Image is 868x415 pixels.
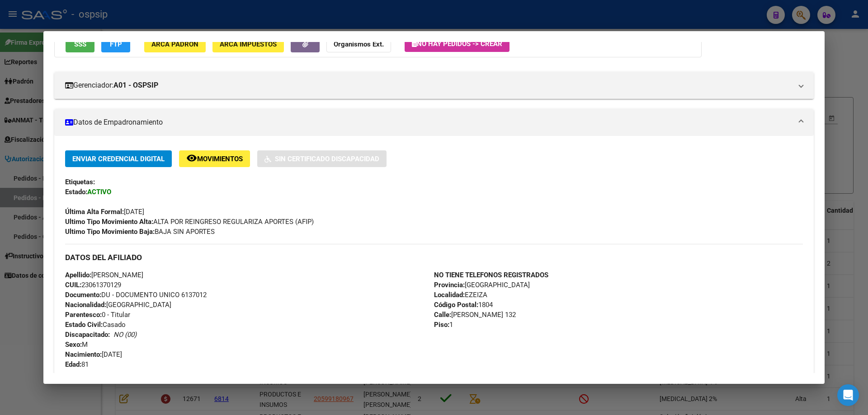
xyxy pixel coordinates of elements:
[434,281,530,289] span: [GEOGRAPHIC_DATA]
[65,188,87,196] strong: Estado:
[197,155,243,163] span: Movimientos
[65,340,88,349] span: M
[65,301,106,309] strong: Nacionalidad:
[113,331,137,339] i: NO (00)
[434,291,487,299] span: EZEIZA
[72,155,165,163] span: Enviar Credencial Digital
[837,384,859,406] div: Open Intercom Messenger
[275,155,379,163] span: Sin Certificado Discapacidad
[65,350,122,359] span: [DATE]
[66,36,94,52] button: SSS
[65,360,89,368] span: 81
[412,40,502,48] span: No hay Pedidos -> Crear
[65,208,124,216] strong: Última Alta Formal:
[65,117,792,128] mat-panel-title: Datos de Empadronamiento
[65,340,82,349] strong: Sexo:
[65,208,144,216] span: [DATE]
[151,40,198,48] span: ARCA Padrón
[65,291,207,299] span: DU - DOCUMENTO UNICO 6137012
[257,150,387,167] button: Sin Certificado Discapacidad
[434,321,453,329] span: 1
[434,281,465,289] strong: Provincia:
[65,321,103,329] strong: Estado Civil:
[65,218,314,226] span: ALTA POR REINGRESO REGULARIZA APORTES (AFIP)
[65,178,95,186] strong: Etiquetas:
[405,36,509,52] button: No hay Pedidos -> Crear
[65,311,102,319] strong: Parentesco:
[65,228,215,236] span: BAJA SIN APORTES
[220,40,277,48] span: ARCA Impuestos
[65,218,153,226] strong: Ultimo Tipo Movimiento Alta:
[65,350,102,359] strong: Nacimiento:
[65,281,121,289] span: 23061370129
[186,153,197,163] mat-icon: remove_red_eye
[101,36,130,52] button: FTP
[179,150,250,167] button: Movimientos
[87,188,111,196] strong: ACTIVO
[65,271,91,279] strong: Apellido:
[434,311,516,319] span: [PERSON_NAME] 132
[65,301,171,309] span: [GEOGRAPHIC_DATA]
[65,271,143,279] span: [PERSON_NAME]
[434,311,451,319] strong: Calle:
[65,150,172,167] button: Enviar Credencial Digital
[434,271,548,279] strong: NO TIENE TELEFONOS REGISTRADOS
[326,36,391,52] button: Organismos Ext.
[65,311,130,319] span: 0 - Titular
[54,72,814,99] mat-expansion-panel-header: Gerenciador:A01 - OSPSIP
[74,40,86,48] span: SSS
[334,40,384,48] strong: Organismos Ext.
[65,291,101,299] strong: Documento:
[65,321,126,329] span: Casado
[65,252,803,262] h3: DATOS DEL AFILIADO
[65,281,81,289] strong: CUIL:
[212,36,284,52] button: ARCA Impuestos
[434,301,478,309] strong: Código Postal:
[110,40,122,48] span: FTP
[434,301,493,309] span: 1804
[65,360,81,368] strong: Edad:
[65,331,110,339] strong: Discapacitado:
[144,36,206,52] button: ARCA Padrón
[434,291,465,299] strong: Localidad:
[113,80,158,91] strong: A01 - OSPSIP
[54,109,814,136] mat-expansion-panel-header: Datos de Empadronamiento
[65,228,155,236] strong: Ultimo Tipo Movimiento Baja:
[434,321,449,329] strong: Piso:
[65,80,792,91] mat-panel-title: Gerenciador:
